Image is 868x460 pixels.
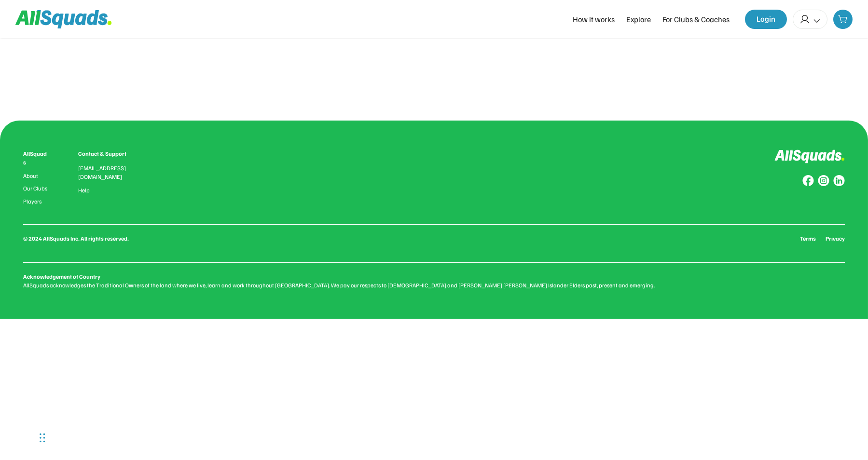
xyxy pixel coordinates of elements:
[802,175,814,187] img: Group%20copy%208.svg
[774,149,845,163] img: Logo%20inverted.svg
[23,272,100,281] div: Acknowledgement of Country
[833,175,845,187] img: Group%20copy%206.svg
[800,234,816,243] a: Terms
[626,14,651,25] div: Explore
[78,149,138,158] div: Contact & Support
[78,164,138,181] div: [EMAIL_ADDRESS][DOMAIN_NAME]
[662,14,730,25] div: For Clubs & Coaches
[745,10,787,29] button: Login
[23,281,845,290] div: AllSquads acknowledges the Traditional Owners of the land where we live, learn and work throughou...
[818,175,829,187] img: Group%20copy%207.svg
[826,234,845,243] a: Privacy
[78,187,90,194] a: Help
[23,149,49,167] div: AllSquads
[23,185,49,192] a: Our Clubs
[573,14,615,25] div: How it works
[23,198,49,205] a: Players
[23,234,129,243] div: © 2024 AllSquads Inc. All rights reserved.
[23,173,49,179] a: About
